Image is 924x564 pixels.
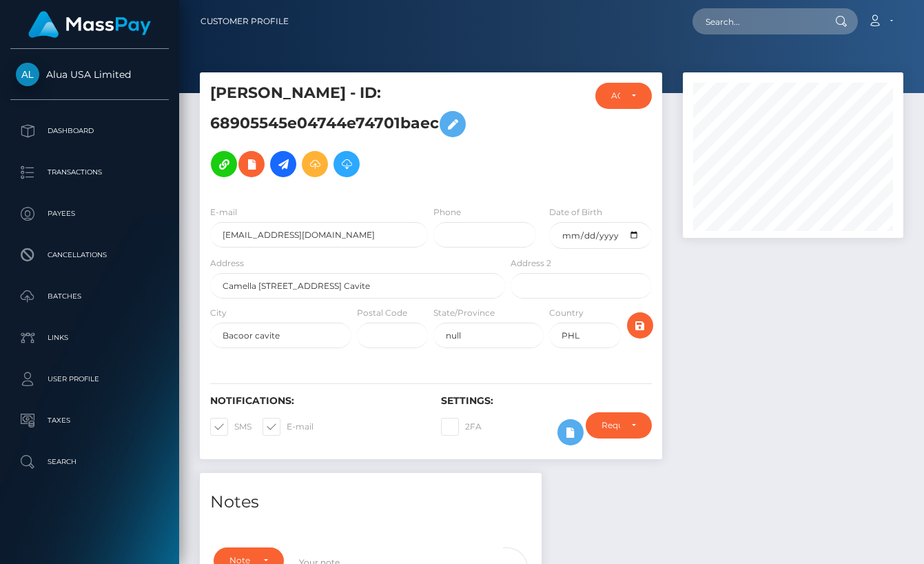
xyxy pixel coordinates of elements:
img: MassPay Logo [28,11,151,38]
a: Payees [10,197,169,231]
input: Search... [692,8,822,34]
p: Cancellations [16,245,163,265]
p: Links [16,328,163,348]
a: Links [10,321,169,355]
a: Search [10,445,169,479]
p: Search [16,452,163,472]
a: Initiate Payout [270,151,296,177]
p: Taxes [16,410,163,431]
label: State/Province [433,307,495,319]
button: ACTIVE [595,83,652,109]
div: ACTIVE [611,90,620,101]
a: Dashboard [10,114,169,148]
span: Alua USA Limited [10,68,169,81]
label: Country [549,307,584,319]
label: Postal Code [357,307,407,319]
p: Dashboard [16,121,163,141]
label: Address 2 [511,257,551,270]
div: Require ID/Selfie Verification [602,420,620,431]
label: City [210,307,227,319]
a: Cancellations [10,238,169,272]
img: Alua USA Limited [16,63,39,86]
h6: Settings: [441,395,651,407]
label: Phone [433,206,461,219]
h4: Notes [210,490,531,514]
a: Customer Profile [201,7,289,36]
h5: [PERSON_NAME] - ID: 68905545e04744e74701baec [210,83,497,184]
label: Date of Birth [549,206,602,219]
label: Address [210,257,244,270]
label: E-mail [263,418,314,436]
p: Transactions [16,162,163,183]
label: SMS [210,418,251,436]
a: Batches [10,279,169,314]
label: 2FA [441,418,482,436]
a: Transactions [10,155,169,190]
a: Taxes [10,403,169,438]
button: Require ID/Selfie Verification [586,412,652,439]
h6: Notifications: [210,395,420,407]
p: Batches [16,286,163,307]
p: Payees [16,203,163,224]
label: E-mail [210,206,237,219]
p: User Profile [16,369,163,390]
a: User Profile [10,362,169,396]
